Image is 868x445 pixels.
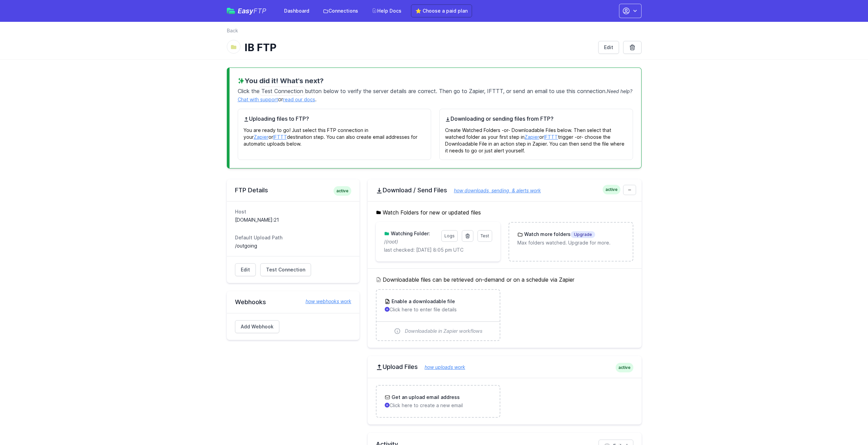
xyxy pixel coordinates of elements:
h3: Watch more folders [523,231,595,238]
dt: Default Upload Path [235,234,351,241]
a: Edit [598,41,619,54]
h2: Webhooks [235,298,351,306]
span: Need help? [607,88,632,94]
a: IFTTT [544,134,558,140]
a: IFTTT [273,134,287,140]
a: Add Webhook [235,320,279,333]
h3: You did it! What's next? [238,76,633,86]
h3: Enable a downloadable file [390,298,455,305]
p: You are ready to go! Just select this FTP connection in your or destination step. You can also cr... [244,123,426,147]
p: Click here to enter file details [385,306,491,313]
p: Click here to create a new email [385,402,491,409]
p: Click the button below to verify the server details are correct. Then go to Zapier, IFTTT, or sen... [238,86,633,103]
span: Test Connection [260,87,305,95]
a: Logs [441,230,458,242]
img: easyftp_logo.png [227,8,235,14]
h2: Download / Send Files [376,186,633,194]
a: Dashboard [280,5,313,17]
h2: Upload Files [376,363,633,371]
h5: Watch Folders for new or updated files [376,208,633,217]
span: active [603,185,620,194]
p: Create Watched Folders -or- Downloadable Files below. Then select that watched folder as your fir... [445,123,627,154]
dd: /outgoing [235,242,351,249]
a: EasyFTP [227,8,266,14]
a: Zapier [254,134,268,140]
span: Test [481,233,489,238]
a: Get an upload email address Click here to create a new email [377,386,500,417]
a: Back [227,27,238,34]
h2: FTP Details [235,186,351,194]
h4: Downloading or sending files from FTP? [445,115,627,123]
a: Connections [319,5,362,17]
a: Zapier [525,134,539,140]
a: Test [477,230,492,242]
h5: Downloadable files can be retrieved on-demand or on a schedule via Zapier [376,276,633,284]
a: how uploads work [418,364,465,370]
a: Help Docs [368,5,406,17]
h4: Uploading files to FTP? [244,115,426,123]
dt: Host [235,208,351,215]
span: Downloadable in Zapier workflows [405,328,483,335]
a: how downloads, sending, & alerts work [447,188,541,193]
h1: IB FTP [245,41,593,54]
nav: Breadcrumb [227,27,642,38]
span: Easy [238,8,266,14]
dd: [DOMAIN_NAME]:21 [235,217,351,223]
span: Test Connection [266,266,305,273]
a: Enable a downloadable file Click here to enter file details Downloadable in Zapier workflows [377,290,500,340]
p: / [384,238,437,245]
p: last checked: [DATE] 8:05 pm UTC [384,247,492,253]
i: (root) [386,239,398,244]
a: Edit [235,263,256,276]
a: Watch more foldersUpgrade Max folders watched. Upgrade for more. [509,223,632,254]
span: active [334,186,351,196]
a: read our docs [283,97,315,102]
span: FTP [253,7,266,15]
a: ⭐ Choose a paid plan [411,4,472,17]
h3: Get an upload email address [390,394,460,401]
h3: Watching Folder: [389,230,430,237]
a: how webhooks work [299,298,351,305]
span: Upgrade [571,231,595,238]
a: Chat with support [238,97,278,102]
p: Max folders watched. Upgrade for more. [517,239,624,246]
span: active [616,363,633,372]
a: Test Connection [260,263,311,276]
